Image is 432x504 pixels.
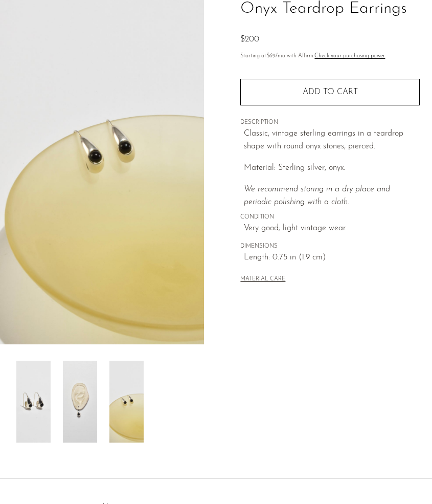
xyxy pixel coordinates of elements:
[244,222,420,235] span: Very good; light vintage wear.
[240,35,259,43] span: $200
[244,251,420,265] span: Length: 0.75 in (1.9 cm)
[63,361,97,443] img: Onyx Teardrop Earrings
[266,53,276,59] span: $69
[244,185,390,207] i: We recommend storing in a dry place and periodic polishing with a cloth.
[240,276,285,283] button: MATERIAL CARE
[109,361,144,443] img: Onyx Teardrop Earrings
[303,87,358,97] span: Add to cart
[314,53,385,59] a: Check your purchasing power - Learn more about Affirm Financing (opens in modal)
[240,52,420,61] p: Starting at /mo with Affirm.
[244,127,420,154] p: Classic, vintage sterling earrings in a teardrop shape with round onyx stones, pierced.
[240,118,420,127] span: DESCRIPTION
[244,162,420,175] p: Material: Sterling silver, onyx.
[16,361,51,443] img: Onyx Teardrop Earrings
[240,213,420,222] span: CONDITION
[240,79,420,105] button: Add to cart
[240,242,420,251] span: DIMENSIONS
